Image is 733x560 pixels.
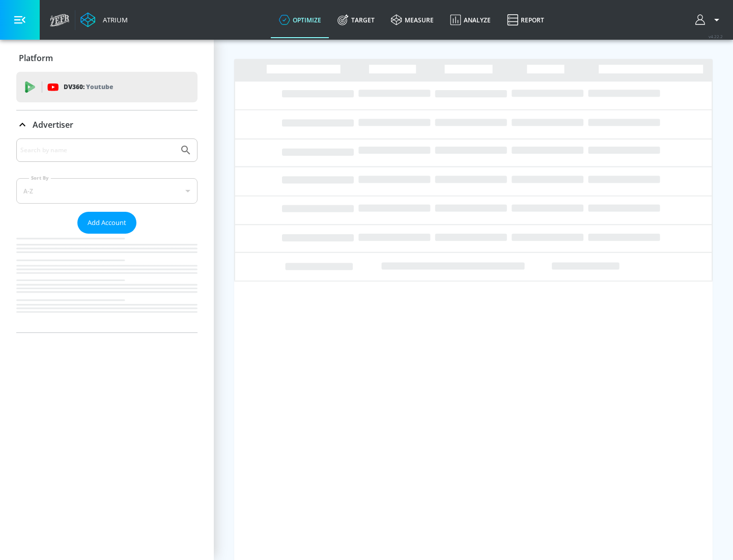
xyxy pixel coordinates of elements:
div: Advertiser [16,138,198,332]
a: Atrium [80,12,128,27]
p: Platform [19,52,53,64]
a: Target [329,2,383,38]
div: DV360: Youtube [16,72,198,102]
a: Report [499,2,552,38]
nav: list of Advertiser [16,234,198,332]
a: measure [383,2,442,38]
div: Atrium [99,15,128,24]
a: optimize [271,2,329,38]
input: Search by name [20,144,175,157]
p: Advertiser [33,119,73,130]
span: Add Account [88,217,126,229]
button: Add Account [77,212,136,234]
a: Analyze [442,2,499,38]
p: Youtube [86,81,113,92]
div: A-Z [16,178,198,204]
label: Sort By [29,175,51,181]
p: DV360: [64,81,113,93]
span: v 4.22.2 [709,34,723,39]
div: Advertiser [16,110,198,139]
div: Platform [16,44,198,72]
